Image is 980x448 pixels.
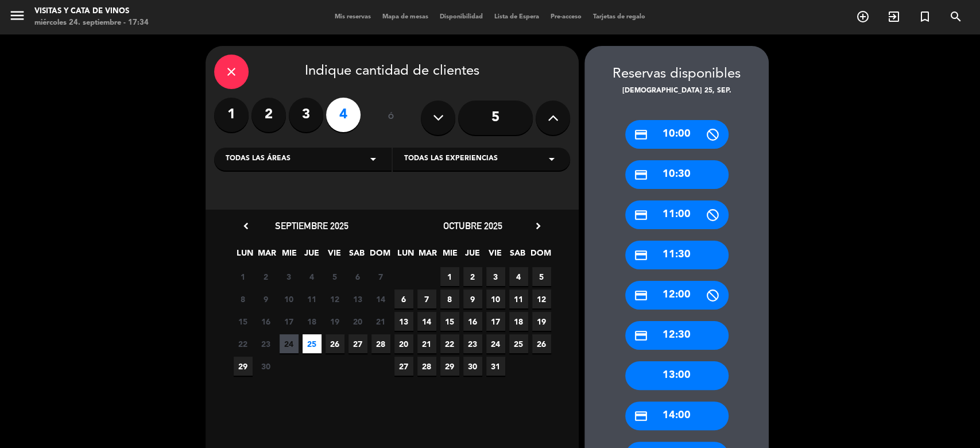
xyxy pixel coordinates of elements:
[370,246,389,265] span: DOM
[440,312,459,331] span: 15
[235,246,254,265] span: LUN
[394,334,413,353] span: 20
[634,248,648,262] i: credit_card
[545,14,587,20] span: Pre-acceso
[486,357,505,376] span: 31
[584,63,769,86] div: Reservas disponibles
[545,152,559,166] i: arrow_drop_down
[234,334,253,353] span: 22
[326,312,344,331] span: 19
[486,334,505,353] span: 24
[634,168,648,182] i: credit_card
[347,246,366,265] span: SAB
[918,10,932,24] i: turned_in_not
[417,312,436,331] span: 14
[417,289,436,308] span: 7
[396,246,415,265] span: LUN
[234,289,253,308] span: 8
[326,289,344,308] span: 12
[280,267,299,286] span: 3
[625,321,729,350] div: 12:30
[530,246,549,265] span: DOM
[440,357,459,376] span: 29
[257,267,276,286] span: 2
[486,246,505,265] span: VIE
[532,334,551,353] span: 26
[509,312,528,331] span: 18
[258,246,277,265] span: MAR
[463,246,482,265] span: JUE
[634,128,648,142] i: credit_card
[394,357,413,376] span: 27
[280,334,299,353] span: 24
[463,334,482,353] span: 23
[303,312,321,331] span: 18
[240,220,252,232] i: chevron_left
[348,289,367,308] span: 13
[9,7,26,24] i: menu
[234,312,253,331] span: 15
[257,312,276,331] span: 16
[325,246,344,265] span: VIE
[887,10,901,24] i: exit_to_app
[634,208,648,222] i: credit_card
[371,267,390,286] span: 7
[348,334,367,353] span: 27
[326,98,361,132] label: 4
[508,246,527,265] span: SAB
[417,334,436,353] span: 21
[371,289,390,308] span: 14
[434,14,489,20] span: Disponibilidad
[257,289,276,308] span: 9
[625,401,729,430] div: 14:00
[329,14,377,20] span: Mis reservas
[394,312,413,331] span: 13
[625,200,729,229] div: 11:00
[634,409,648,423] i: credit_card
[372,98,409,138] div: ó
[280,246,299,265] span: MIE
[280,289,299,308] span: 10
[34,17,149,29] div: miércoles 24. septiembre - 17:34
[226,153,290,165] span: Todas las áreas
[366,152,380,166] i: arrow_drop_down
[587,14,651,20] span: Tarjetas de regalo
[440,289,459,308] span: 8
[251,98,286,132] label: 2
[234,267,253,286] span: 1
[214,98,249,132] label: 1
[280,312,299,331] span: 17
[532,220,544,232] i: chevron_right
[34,6,149,17] div: Visitas y Cata de Vinos
[377,14,434,20] span: Mapa de mesas
[303,334,321,353] span: 25
[463,267,482,286] span: 2
[486,289,505,308] span: 10
[234,357,253,376] span: 29
[532,289,551,308] span: 12
[463,312,482,331] span: 16
[348,312,367,331] span: 20
[463,357,482,376] span: 30
[440,334,459,353] span: 22
[625,361,729,390] div: 13:00
[443,220,502,231] span: octubre 2025
[303,246,321,265] span: JUE
[584,86,769,97] div: [DEMOGRAPHIC_DATA] 25, sep.
[214,55,570,89] div: Indique cantidad de clientes
[417,357,436,376] span: 28
[303,267,321,286] span: 4
[634,329,648,343] i: credit_card
[625,241,729,269] div: 11:30
[404,153,498,165] span: Todas las experiencias
[489,14,545,20] span: Lista de Espera
[949,10,963,24] i: search
[419,246,437,265] span: MAR
[303,289,321,308] span: 11
[856,10,870,24] i: add_circle_outline
[257,357,276,376] span: 30
[326,334,344,353] span: 26
[326,267,344,286] span: 5
[275,220,348,231] span: septiembre 2025
[257,334,276,353] span: 23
